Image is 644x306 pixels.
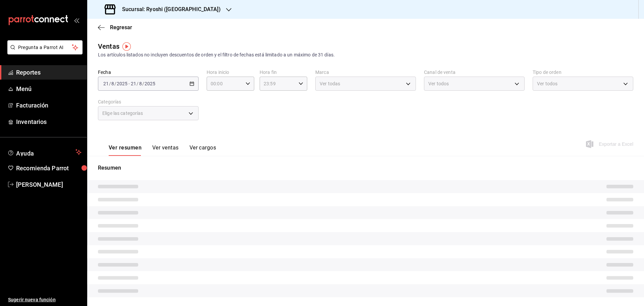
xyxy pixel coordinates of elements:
button: Ver ventas [152,144,179,156]
label: Marca [315,70,416,75]
input: ---- [116,81,128,86]
span: / [114,81,116,86]
span: / [109,81,111,86]
div: Los artículos listados no incluyen descuentos de orden y el filtro de fechas está limitado a un m... [98,51,633,58]
span: Elige las categorías [102,110,143,117]
label: Fecha [98,70,199,75]
a: Pregunta a Parrot AI [5,49,83,56]
span: Menú [16,84,82,93]
div: navigation tabs [109,144,216,156]
button: open_drawer_menu [74,17,79,23]
span: Ver todos [537,80,557,87]
span: / [142,81,144,86]
span: Ver todas [320,80,340,87]
button: Ver resumen [109,144,142,156]
input: ---- [144,81,156,86]
h3: Sucursal: Ryoshi ([GEOGRAPHIC_DATA]) [117,5,221,13]
label: Hora inicio [207,70,254,75]
label: Hora fin [260,70,307,75]
button: Pregunta a Parrot AI [7,40,83,54]
span: Sugerir nueva función [8,296,82,303]
input: -- [103,81,109,86]
span: Reportes [16,68,82,77]
button: Ver cargos [190,144,216,156]
span: Recomienda Parrot [16,164,82,173]
span: / [137,81,139,86]
span: Ver todos [428,80,449,87]
button: Regresar [98,24,132,31]
input: -- [130,81,137,86]
span: Ayuda [16,148,73,156]
span: [PERSON_NAME] [16,180,82,189]
label: Canal de venta [424,70,525,75]
span: Pregunta a Parrot AI [18,44,72,51]
p: Resumen [98,164,633,172]
label: Categorías [98,99,199,104]
input: -- [111,81,114,86]
span: Inventarios [16,117,82,126]
label: Tipo de orden [533,70,633,75]
input: -- [139,81,142,86]
span: - [128,81,130,86]
span: Regresar [110,24,132,31]
img: Tooltip marker [122,42,131,51]
span: Facturación [16,101,82,110]
div: Ventas [98,41,119,51]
